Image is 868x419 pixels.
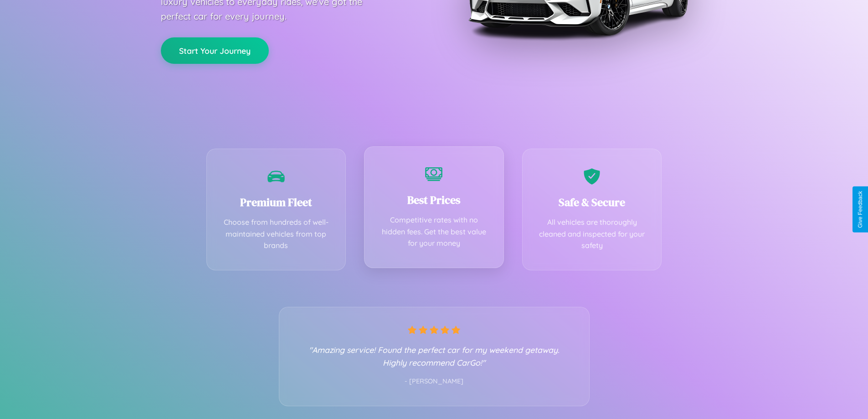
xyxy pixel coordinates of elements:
p: Choose from hundreds of well-maintained vehicles from top brands [221,217,332,252]
h3: Premium Fleet [221,195,332,210]
button: Start Your Journey [161,37,269,64]
p: Competitive rates with no hidden fees. Get the best value for your money [378,214,490,249]
div: Give Feedback [857,191,863,228]
p: - [PERSON_NAME] [298,376,571,388]
h3: Best Prices [378,192,490,207]
h3: Safe & Secure [536,195,648,210]
p: All vehicles are thoroughly cleaned and inspected for your safety [536,217,648,252]
p: "Amazing service! Found the perfect car for my weekend getaway. Highly recommend CarGo!" [298,343,571,369]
